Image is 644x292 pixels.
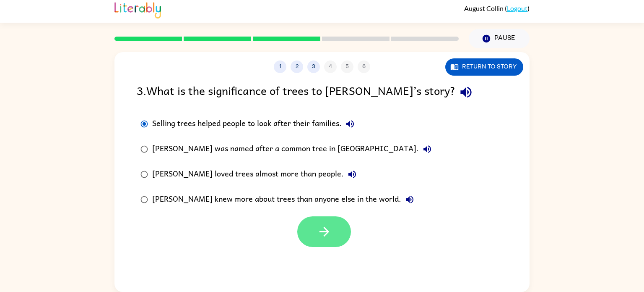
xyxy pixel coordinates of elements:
[344,166,361,183] button: [PERSON_NAME] loved trees almost more than people.
[137,82,507,103] div: 3 . What is the significance of trees to [PERSON_NAME]’s story?
[464,4,505,12] span: August Collin
[291,61,303,73] button: 2
[419,141,436,158] button: [PERSON_NAME] was named after a common tree in [GEOGRAPHIC_DATA].
[152,191,418,208] div: [PERSON_NAME] knew more about trees than anyone else in the world.
[342,116,358,132] button: Selling trees helped people to look after their families.
[307,61,320,73] button: 3
[152,166,361,183] div: [PERSON_NAME] loved trees almost more than people.
[507,4,527,12] a: Logout
[401,191,418,208] button: [PERSON_NAME] knew more about trees than anyone else in the world.
[274,61,286,73] button: 1
[152,116,358,132] div: Selling trees helped people to look after their families.
[469,29,530,48] button: Pause
[445,58,523,76] button: Return to story
[464,4,530,12] div: ( )
[152,141,436,158] div: [PERSON_NAME] was named after a common tree in [GEOGRAPHIC_DATA].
